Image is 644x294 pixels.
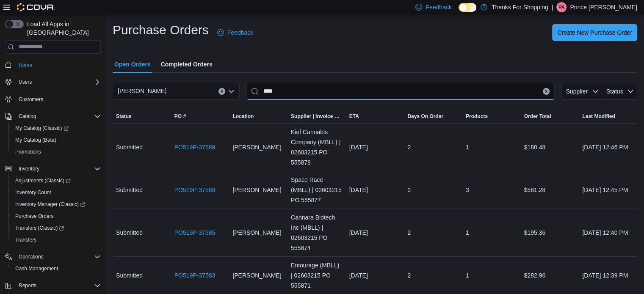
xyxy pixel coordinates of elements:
[579,139,637,156] div: [DATE] 12:46 PM
[12,176,74,186] a: Adjustments (Classic)
[466,142,469,152] span: 1
[19,79,32,85] span: Users
[174,270,216,280] a: PO519P-37583
[15,77,101,87] span: Users
[346,224,404,241] div: [DATE]
[116,142,143,152] span: Submitted
[12,235,40,245] a: Transfers
[552,24,637,41] button: Create New Purchase Order
[232,113,254,120] span: Location
[407,270,411,280] span: 2
[466,228,469,238] span: 1
[15,94,47,104] a: Customers
[15,60,36,70] a: Home
[12,211,57,221] a: Purchase Orders
[579,224,637,241] div: [DATE] 12:40 PM
[2,93,104,105] button: Customers
[15,164,101,174] span: Inventory
[12,199,88,209] a: Inventory Manager (Classic)
[521,267,579,284] div: $282.96
[15,213,54,220] span: Purchase Orders
[15,236,36,243] span: Transfers
[174,185,216,195] a: PO519P-37588
[113,110,171,123] button: Status
[15,189,51,196] span: Inventory Count
[287,171,346,209] div: Space Race (MBLL) | 02603215 PO 555877
[232,185,281,195] span: [PERSON_NAME]
[12,123,101,133] span: My Catalog (Classic)
[602,83,637,100] button: Status
[346,267,404,284] div: [DATE]
[8,187,104,198] button: Inventory Count
[579,181,637,198] div: [DATE] 12:45 PM
[466,270,469,280] span: 1
[558,2,565,12] span: PA
[15,111,39,121] button: Catalog
[524,113,551,120] span: Order Total
[15,177,71,184] span: Adjustments (Classic)
[459,3,476,12] input: Dark Mode
[116,228,143,238] span: Submitted
[12,123,72,133] a: My Catalog (Classic)
[19,113,36,120] span: Catalog
[606,88,623,95] span: Status
[12,176,101,186] span: Adjustments (Classic)
[232,228,281,238] span: [PERSON_NAME]
[556,2,567,12] div: Prince Arceo
[228,88,235,95] button: Open list of options
[12,211,101,221] span: Purchase Orders
[15,252,101,262] span: Operations
[2,76,104,88] button: Users
[407,113,443,120] span: Days On Order
[426,3,451,11] span: Feedback
[232,142,281,152] span: [PERSON_NAME]
[12,147,44,157] a: Promotions
[462,110,521,123] button: Products
[561,83,602,100] button: Supplier
[118,86,166,96] span: [PERSON_NAME]
[174,142,216,152] a: PO519P-37589
[2,280,104,291] button: Reports
[407,228,411,238] span: 2
[174,113,186,120] span: PO #
[116,113,132,120] span: Status
[2,251,104,263] button: Operations
[15,111,101,121] span: Catalog
[246,83,555,100] input: This is a search bar. After typing your query, hit enter to filter the results lower in the page.
[232,270,281,280] span: [PERSON_NAME]
[15,77,35,87] button: Users
[15,201,85,208] span: Inventory Manager (Classic)
[214,24,257,41] a: Feedback
[15,137,56,143] span: My Catalog (Beta)
[8,198,104,210] a: Inventory Manager (Classic)
[15,94,101,104] span: Customers
[466,185,469,195] span: 3
[12,223,67,233] a: Transfers (Classic)
[229,110,287,123] button: Location
[8,122,104,134] a: My Catalog (Classic)
[12,264,61,274] a: Cash Management
[346,181,404,198] div: [DATE]
[2,163,104,175] button: Inventory
[19,253,44,260] span: Operations
[12,187,55,198] a: Inventory Count
[24,20,101,37] span: Load All Apps in [GEOGRAPHIC_DATA]
[12,135,101,145] span: My Catalog (Beta)
[15,164,43,174] button: Inventory
[2,59,104,71] button: Home
[582,113,615,120] span: Last Modified
[521,110,579,123] button: Order Total
[116,185,143,195] span: Submitted
[543,88,550,95] button: Clear input
[570,2,637,12] p: Prince [PERSON_NAME]
[15,125,69,132] span: My Catalog (Classic)
[521,139,579,156] div: $180.48
[521,224,579,241] div: $195.36
[404,110,462,123] button: Days On Order
[19,165,39,172] span: Inventory
[161,56,213,73] span: Completed Orders
[492,2,548,12] p: Thanks For Shopping
[171,110,229,123] button: PO #
[8,222,104,234] a: Transfers (Classic)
